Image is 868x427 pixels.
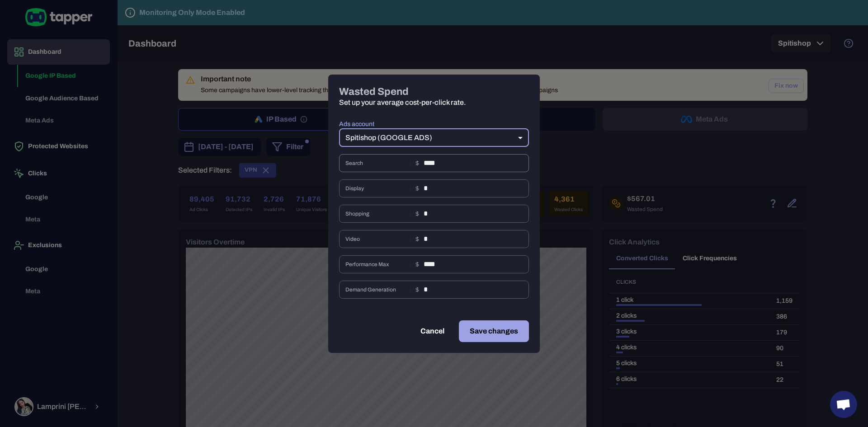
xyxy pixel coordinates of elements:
h4: Wasted Spend [339,85,529,98]
span: Performance Max [345,261,407,268]
button: Cancel [410,320,455,342]
span: Demand Generation [345,286,407,293]
span: Video [345,235,407,243]
a: Ανοιχτή συνομιλία [830,391,857,418]
span: Shopping [345,210,407,217]
span: Display [345,185,407,192]
label: Ads account [339,120,529,129]
div: Spitishop (GOOGLE ADS) [339,129,529,147]
span: Search [345,160,407,167]
p: Set up your average cost-per-click rate. [339,98,529,107]
button: Save changes [459,320,529,342]
span: Save changes [470,326,518,337]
